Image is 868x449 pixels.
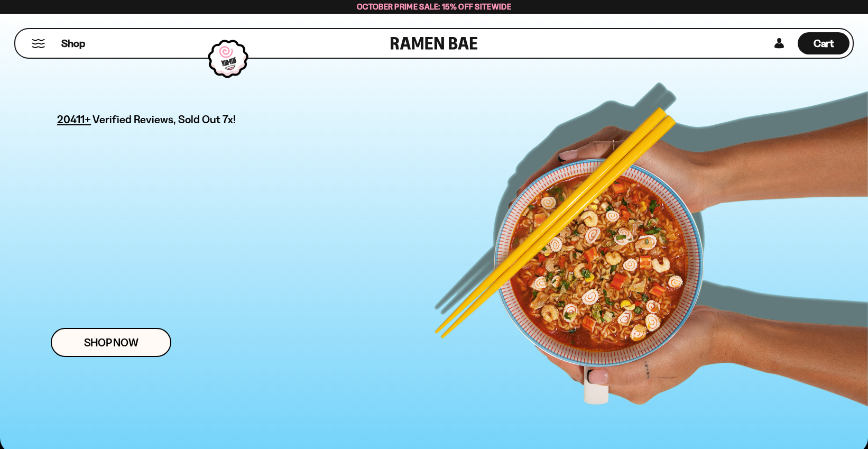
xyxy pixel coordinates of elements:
[51,328,171,357] a: Shop Now
[93,113,236,126] span: Verified Reviews, Sold Out 7x!
[357,2,511,12] span: October Prime Sale: 15% off Sitewide
[814,37,834,50] span: Cart
[84,337,138,348] span: Shop Now
[798,29,849,58] div: Cart
[61,36,85,51] span: Shop
[31,39,45,48] button: Mobile Menu Trigger
[57,111,91,127] span: 20411+
[61,32,85,54] a: Shop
